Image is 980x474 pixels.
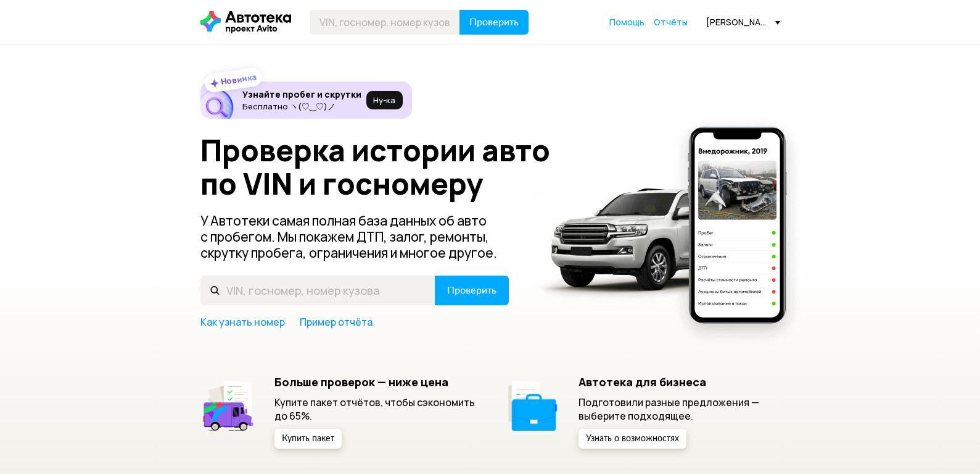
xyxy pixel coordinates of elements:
a: Отчёты [654,16,688,28]
strong: Новинка [220,71,257,87]
a: Пример отчёта [300,315,373,329]
h6: Узнайте пробег и скрутки [242,89,361,100]
p: Купите пакет отчётов, чтобы сэкономить до 65%. [274,396,476,423]
p: У Автотеки самая полная база данных об авто с пробегом. Мы покажем ДТП, залог, ремонты, скрутку п... [200,213,510,261]
button: Узнать о возможностях [579,429,686,449]
span: Купить пакет [282,434,334,443]
a: Помощь [609,16,644,28]
span: Проверить [447,286,496,295]
h5: Больше проверок — ниже цена [274,375,476,389]
h5: Автотека для бизнеса [579,375,780,389]
span: Ну‑ка [373,95,395,105]
div: [PERSON_NAME][EMAIL_ADDRESS][DOMAIN_NAME] [706,16,780,28]
p: Подготовили разные предложения — выберите подходящее. [579,396,780,423]
button: Купить пакет [274,429,342,449]
a: Как узнать номер [200,315,285,329]
p: Бесплатно ヽ(♡‿♡)ノ [242,101,361,111]
h1: Проверка истории авто по VIN и госномеру [200,133,569,200]
button: Проверить [435,276,509,305]
input: VIN, госномер, номер кузова [200,276,435,305]
span: Проверить [469,17,519,27]
input: VIN, госномер, номер кузова [310,10,460,35]
span: Узнать о возможностях [586,434,679,443]
button: Проверить [459,10,529,35]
